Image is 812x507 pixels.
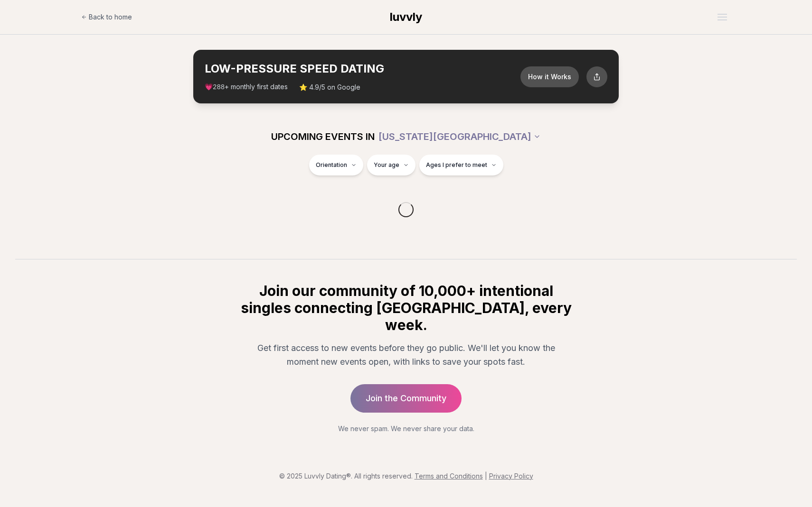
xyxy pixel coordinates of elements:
p: Get first access to new events before they go public. We'll let you know the moment new events op... [246,341,566,369]
p: © 2025 Luvvly Dating®. All rights reserved. [8,471,804,481]
span: Back to home [89,12,132,22]
span: | [485,472,487,480]
span: Orientation [316,161,347,169]
span: Ages I prefer to meet [426,161,487,169]
button: How it Works [520,66,579,87]
span: ⭐ 4.9/5 on Google [299,83,360,92]
a: Terms and Conditions [415,472,483,480]
span: UPCOMING EVENTS IN [271,130,375,143]
button: Ages I prefer to meet [419,155,503,175]
button: Orientation [309,155,363,175]
h2: LOW-PRESSURE SPEED DATING [205,61,520,76]
a: Back to home [81,8,132,27]
span: 288 [213,83,225,91]
h2: Join our community of 10,000+ intentional singles connecting [GEOGRAPHIC_DATA], every week. [239,282,573,333]
a: Join the Community [350,384,462,413]
span: Your age [374,161,399,169]
button: [US_STATE][GEOGRAPHIC_DATA] [378,126,541,147]
span: luvvly [390,10,422,24]
span: 💗 + monthly first dates [205,82,288,92]
p: We never spam. We never share your data. [239,424,573,433]
a: Privacy Policy [489,472,533,480]
button: Your age [367,155,415,175]
button: Open menu [714,10,731,24]
a: luvvly [390,9,422,25]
